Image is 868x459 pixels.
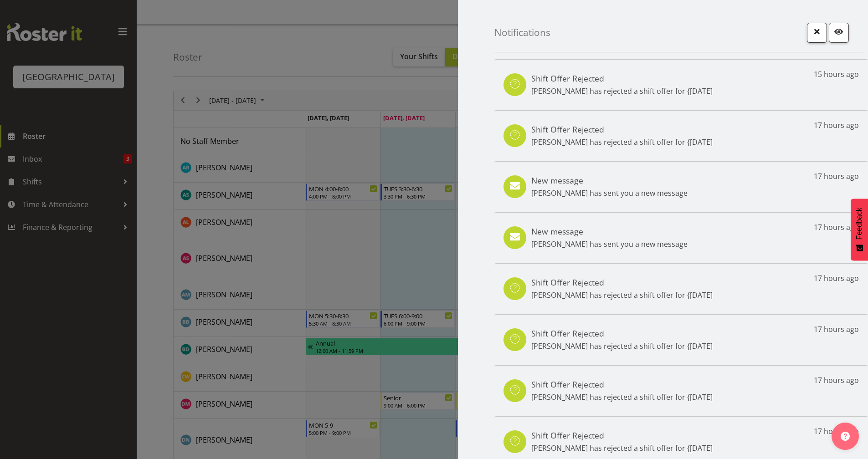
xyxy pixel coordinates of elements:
p: 17 hours ago [814,324,859,335]
img: help-xxl-2.png [841,432,850,441]
button: Feedback - Show survey [851,199,868,260]
p: [PERSON_NAME] has rejected a shift offer for {[DATE] [531,290,713,301]
h5: New message [531,226,688,236]
h5: Shift Offer Rejected [531,277,713,287]
p: [PERSON_NAME] has sent you a new message [531,239,688,250]
p: [PERSON_NAME] has rejected a shift offer for {[DATE] [531,137,713,148]
h5: Shift Offer Rejected [531,328,713,338]
p: 17 hours ago [814,171,859,182]
h5: New message [531,175,688,185]
span: Feedback [855,208,863,240]
p: 17 hours ago [814,375,859,386]
p: 17 hours ago [814,273,859,284]
p: [PERSON_NAME] has rejected a shift offer for {[DATE] [531,392,713,403]
p: 17 hours ago [814,120,859,131]
h5: Shift Offer Rejected [531,379,713,389]
h5: Shift Offer Rejected [531,124,713,134]
p: [PERSON_NAME] has sent you a new message [531,188,688,199]
h4: Notifications [494,27,550,38]
p: [PERSON_NAME] has rejected a shift offer for {[DATE] [531,86,713,97]
p: 17 hours ago [814,222,859,233]
button: Close [807,23,827,43]
p: [PERSON_NAME] has rejected a shift offer for {[DATE] [531,341,713,352]
h5: Shift Offer Rejected [531,430,713,440]
p: 17 hours ago [814,426,859,437]
h5: Shift Offer Rejected [531,73,713,83]
button: Mark as read [829,23,849,43]
p: 15 hours ago [814,69,859,80]
p: [PERSON_NAME] has rejected a shift offer for {[DATE] [531,443,713,454]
